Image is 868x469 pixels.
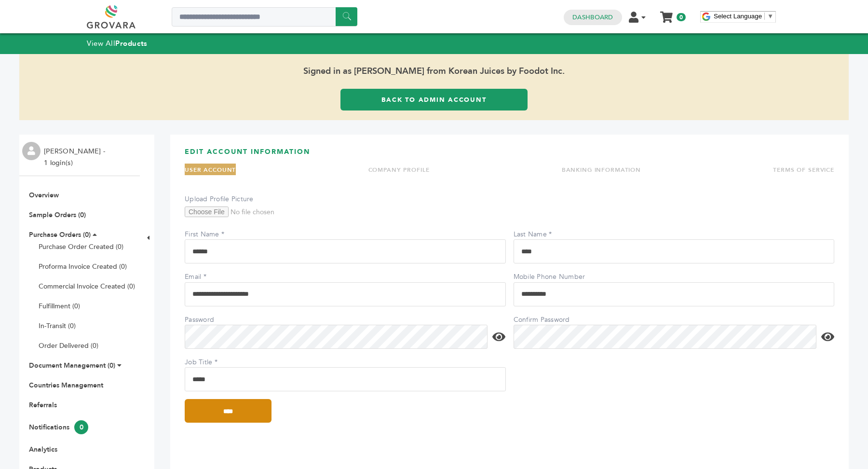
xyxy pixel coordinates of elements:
[514,272,585,282] label: Mobile Phone Number
[185,147,834,164] h3: EDIT ACCOUNT INFORMATION
[185,194,254,204] label: Upload Profile Picture
[185,230,252,239] label: First Name
[39,262,127,271] a: Proforma Invoice Created (0)
[39,302,80,311] a: Fulfillment (0)
[115,39,147,48] strong: Products
[29,445,57,454] a: Analytics
[29,381,103,390] a: Countries Management
[767,13,773,20] span: ▼
[661,9,672,19] a: My Cart
[340,89,528,110] a: Back to Admin Account
[19,54,849,89] span: Signed in as [PERSON_NAME] from Korean Juices by Foodot Inc.
[29,361,115,370] a: Document Management (0)
[185,166,236,174] a: USER ACCOUNT
[562,166,641,174] a: BANKING INFORMATION
[185,315,252,325] label: Password
[29,400,57,410] a: Referrals
[44,146,108,169] li: [PERSON_NAME] - 1 login(s)
[172,7,357,27] input: Search a product or brand...
[368,166,430,174] a: COMPANY PROFILE
[714,13,762,20] span: Select Language
[39,282,135,291] a: Commercial Invoice Created (0)
[29,230,91,239] a: Purchase Orders (0)
[39,341,98,350] a: Order Delivered (0)
[22,142,41,160] img: profile.png
[29,210,86,220] a: Sample Orders (0)
[185,358,252,367] label: Job Title
[29,423,88,432] a: Notifications0
[87,39,148,48] a: View AllProducts
[514,315,581,325] label: Confirm Password
[74,420,88,434] span: 0
[29,191,59,200] a: Overview
[677,13,686,21] span: 0
[714,13,773,20] a: Select Language​
[773,166,834,174] a: TERMS OF SERVICE
[39,321,76,331] a: In-Transit (0)
[39,242,123,251] a: Purchase Order Created (0)
[572,13,613,22] a: Dashboard
[185,272,252,282] label: Email
[514,230,581,239] label: Last Name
